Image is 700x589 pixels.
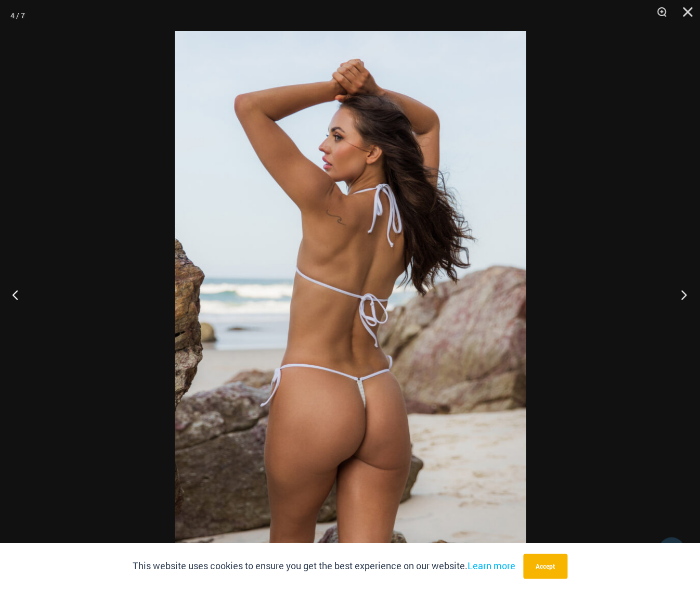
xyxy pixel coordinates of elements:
button: Next [661,268,700,321]
p: This website uses cookies to ensure you get the best experience on our website. [133,558,515,574]
img: Tide Lines White 308 Tri Top 480 Micro 04 [175,31,526,558]
a: Learn more [468,559,515,572]
div: 4 / 7 [10,8,25,23]
button: Accept [523,554,567,579]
